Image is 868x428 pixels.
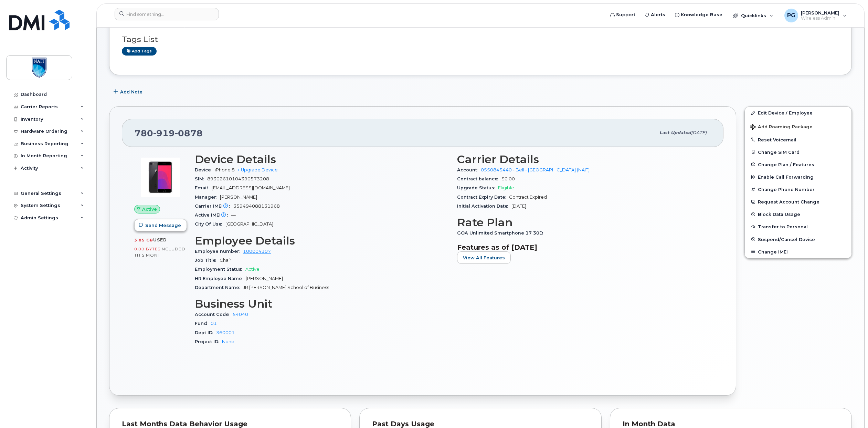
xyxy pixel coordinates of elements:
[245,267,260,272] span: Active
[659,130,691,135] span: Last updated
[605,8,640,22] a: Support
[758,162,814,167] span: Change Plan / Features
[801,10,839,16] span: [PERSON_NAME]
[233,312,248,317] a: 54040
[220,258,231,263] span: Chair
[140,157,181,198] img: image20231002-3703462-bzhi73.jpeg
[195,258,220,263] span: Job Title
[758,175,814,180] span: Enable Call Forwarding
[498,185,514,190] span: Eligible
[758,237,815,242] span: Suspend/Cancel Device
[501,176,515,181] span: $0.00
[122,35,839,44] h3: Tags List
[231,212,236,218] span: —
[745,146,851,158] button: Change SIM Card
[195,267,245,272] span: Employment Status
[681,11,722,18] span: Knowledge Base
[135,128,203,138] span: 780
[745,133,851,146] button: Reset Voicemail
[195,203,233,209] span: Carrier IMEI
[616,11,635,18] span: Support
[463,255,505,261] span: View All Features
[237,167,278,172] a: + Upgrade Device
[120,89,142,95] span: Add Note
[142,206,157,212] span: Active
[243,285,329,290] span: JR [PERSON_NAME] School of Business
[195,276,246,281] span: HR Employee Name
[195,195,220,200] span: Manager
[211,321,217,326] a: 01
[134,246,186,258] span: included this month
[215,167,235,172] span: iPhone 8
[175,128,203,138] span: 0878
[222,339,234,344] a: None
[457,251,511,264] button: View All Features
[372,421,589,428] div: Past Days Usage
[745,208,851,220] button: Block Data Usage
[134,238,153,242] span: 3.05 GB
[745,196,851,208] button: Request Account Change
[195,221,225,227] span: City Of Use
[457,216,711,229] h3: Rate Plan
[134,219,187,231] button: Send Message
[246,276,283,281] span: [PERSON_NAME]
[212,185,290,190] span: [EMAIL_ADDRESS][DOMAIN_NAME]
[745,158,851,171] button: Change Plan / Features
[145,222,181,229] span: Send Message
[134,247,160,251] span: 0.00 Bytes
[670,8,727,22] a: Knowledge Base
[153,128,175,138] span: 919
[741,13,766,18] span: Quicklinks
[115,8,219,20] input: Find something...
[195,176,207,181] span: SIM
[195,298,449,310] h3: Business Unit
[195,212,231,218] span: Active IMEI
[511,203,526,209] span: [DATE]
[728,9,778,22] div: Quicklinks
[122,421,338,428] div: Last Months Data Behavior Usage
[509,195,547,200] span: Contract Expired
[243,249,271,254] a: 100004107
[787,11,795,20] span: PG
[745,183,851,196] button: Change Phone Number
[745,220,851,233] button: Transfer to Personal
[216,330,235,335] a: 360001
[457,195,509,200] span: Contract Expiry Date
[780,9,851,22] div: Paul Gillis
[195,235,449,247] h3: Employee Details
[195,321,211,326] span: Fund
[195,185,212,190] span: Email
[801,16,839,21] span: Wireless Admin
[195,339,222,344] span: Project ID
[207,176,269,181] span: 89302610104390573208
[640,8,670,22] a: Alerts
[750,124,813,131] span: Add Roaming Package
[457,153,711,166] h3: Carrier Details
[195,312,233,317] span: Account Code
[195,167,215,172] span: Device
[233,203,280,209] span: 359494088131968
[745,119,851,133] button: Add Roaming Package
[225,221,273,227] span: [GEOGRAPHIC_DATA]
[457,185,498,190] span: Upgrade Status
[109,86,148,98] button: Add Note
[745,246,851,258] button: Change IMEI
[651,11,665,18] span: Alerts
[195,330,216,335] span: Dept ID
[122,47,157,56] a: Add tags
[691,130,707,135] span: [DATE]
[457,176,501,181] span: Contract balance
[195,153,449,166] h3: Device Details
[220,195,257,200] span: [PERSON_NAME]
[153,237,167,242] span: used
[745,107,851,119] a: Edit Device / Employee
[457,167,481,172] span: Account
[745,233,851,246] button: Suspend/Cancel Device
[623,421,839,428] div: In Month Data
[195,285,243,290] span: Department Name
[745,171,851,183] button: Enable Call Forwarding
[195,249,243,254] span: Employee number
[457,203,511,209] span: Initial Activation Date
[457,230,547,236] span: GOA Unlimited Smartphone 17 30D
[481,167,590,172] a: 0550845440 - Bell - [GEOGRAPHIC_DATA] (NAIT)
